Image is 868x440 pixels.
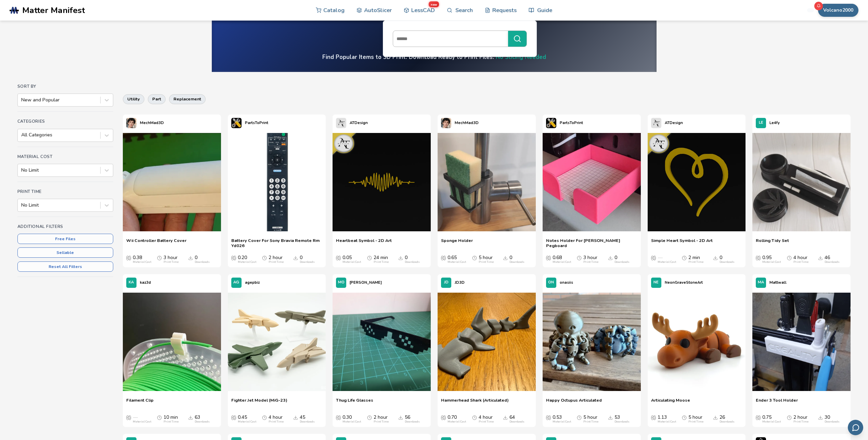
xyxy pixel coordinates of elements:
div: 0.20 [238,255,256,264]
span: ON [548,280,554,285]
div: Print Time [269,260,284,264]
div: Downloads [720,420,735,424]
img: MechMad3D's profile [126,118,137,128]
a: Heartbeat Symbol - 2D Art [336,238,392,248]
span: Average Print Time [157,415,162,420]
span: Average Print Time [157,255,162,260]
p: PartsToPrint [245,119,268,126]
div: Print Time [688,260,703,264]
span: Downloads [503,415,508,420]
div: 56 [405,415,420,424]
span: Average Cost [756,415,761,420]
span: Downloads [818,415,823,420]
button: Send feedback via email [848,420,863,435]
span: Average Cost [756,255,761,260]
button: Volcano2000 [818,4,858,17]
span: Downloads [818,255,823,260]
a: MechMad3D's profileMechMad3D [438,114,482,132]
div: 0.38 [133,255,151,264]
div: Print Time [164,260,179,264]
span: Average Cost [336,255,341,260]
span: Fighter Jet Model (MiG-23) [231,398,287,408]
span: Average Print Time [577,255,582,260]
span: Thug Life Glasses [336,398,373,408]
div: Print Time [269,420,284,424]
span: new [428,1,439,8]
div: 0 [195,255,210,264]
span: Downloads [398,255,403,260]
div: 3 hour [583,255,598,264]
div: 0 [720,255,735,264]
div: 2 hour [269,255,284,264]
div: 3 hour [164,255,179,264]
div: Print Time [479,260,494,264]
a: Simple Heart Symbol - 2D Art [651,238,713,248]
div: Print Time [793,260,808,264]
div: Material Cost [133,260,151,264]
span: Articulating Moose [651,398,690,408]
button: Reset All Filters [17,261,113,272]
div: 2 min [688,255,703,264]
a: ATDesign's profileATDesign [648,114,686,132]
div: Downloads [614,260,630,264]
p: MechMad3D [140,119,164,126]
div: 2 hour [793,415,808,424]
a: Filament Clip [126,398,154,408]
div: Material Cost [133,420,151,424]
span: AG [233,280,239,285]
div: 30 [825,415,840,424]
span: Downloads [188,415,193,420]
div: 0 [405,255,420,264]
span: Happy Octupus Articulated [546,398,602,408]
h4: Print Time [17,189,113,194]
span: Average Cost [546,255,551,260]
a: Rolling Tidy Set [756,238,789,248]
p: [PERSON_NAME] [350,279,382,286]
div: 5 hour [583,415,598,424]
span: Average Print Time [577,415,582,420]
div: 0.65 [448,255,466,264]
div: 0 [614,255,630,264]
div: 4 hour [269,415,284,424]
div: Print Time [374,420,389,424]
div: 0.53 [553,415,571,424]
div: Print Time [374,260,389,264]
p: ATDesign [665,119,683,126]
div: Downloads [825,260,840,264]
p: ATDesign [350,119,368,126]
span: Average Cost [126,415,131,420]
div: 0.05 [342,255,361,264]
a: Sponge Holder [441,238,473,248]
input: No Limit [21,168,23,173]
p: NeonGraveStoneArt [665,279,703,286]
div: Material Cost [342,260,361,264]
span: — [658,255,662,260]
button: replacement [169,94,206,104]
div: Downloads [195,420,210,424]
span: Ender 3 Tool Holder [756,398,798,408]
div: 2 hour [374,415,389,424]
input: All Categories [21,132,23,138]
p: Le4fy [769,119,780,126]
a: Wii Controller Battery Cover [126,238,186,248]
p: kaz3d [140,279,151,286]
img: MechMad3D's profile [441,118,451,128]
div: Material Cost [448,260,466,264]
span: Average Cost [441,415,446,420]
div: 5 hour [479,255,494,264]
span: MA [758,280,764,285]
p: PartsToPrint [560,119,583,126]
div: Material Cost [762,420,781,424]
span: Downloads [188,255,193,260]
div: 0.45 [238,415,256,424]
a: Notes Holder For [PERSON_NAME] Pegboard [546,238,637,248]
div: Material Cost [238,260,256,264]
div: Downloads [300,260,315,264]
span: Average Cost [231,415,236,420]
div: Downloads [614,420,630,424]
a: PartsToPrint's profilePartsToPrint [543,114,586,132]
div: 4 hour [479,415,494,424]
